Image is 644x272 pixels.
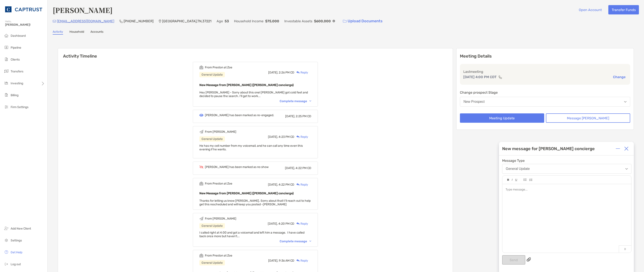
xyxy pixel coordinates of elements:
[4,92,9,97] img: billing icon
[5,2,42,17] img: CAPTRUST Logo
[205,165,269,169] div: [PERSON_NAME] has been marked as no show
[4,33,9,38] img: dashboard icon
[279,135,294,139] span: 4:23 PM CD
[205,182,232,185] div: From Preston at Zoe
[296,259,300,262] img: Reply icon
[11,251,22,254] span: Get Help
[4,249,9,255] img: get-help icon
[515,179,517,181] img: Editor control icon
[624,147,628,151] img: Close
[4,238,9,243] img: settings icon
[502,159,631,163] span: Message Type
[11,93,18,97] span: Billing
[205,113,274,117] div: [PERSON_NAME] has been marked as re-engaged.
[506,167,530,171] div: General Update
[529,179,532,181] img: Editor control icon
[199,199,311,206] span: Thanks for letting us know [PERSON_NAME]. Sorry about that! I'll reach out to help get this resch...
[460,113,544,123] button: Meeting Update
[199,254,203,258] img: Event icon
[616,147,620,151] img: Expand or collapse
[265,18,279,24] p: $75,000
[296,135,300,138] img: Reply icon
[11,227,31,230] span: Add New Client
[199,182,203,186] img: Event icon
[296,114,311,118] span: 2:25 PM CD
[4,69,9,74] img: transfers icon
[119,20,123,23] img: Phone Icon
[205,217,236,220] div: From [PERSON_NAME]
[460,54,630,59] p: Meeting Details
[217,18,223,24] p: Age
[296,183,300,186] img: Reply icon
[4,261,9,266] img: logout icon
[199,91,308,98] span: Hey [PERSON_NAME] - Sorry about this one! [PERSON_NAME] got cold feet and decided to pause the se...
[4,57,9,62] img: clients icon
[546,113,630,123] button: Message [PERSON_NAME]
[11,34,26,38] span: Dashboard
[11,82,23,85] span: Investing
[608,5,639,14] button: Transfer Funds
[268,71,278,74] span: [DATE],
[199,72,225,77] div: General Update
[205,66,232,69] div: From Preston at Zoe
[619,245,631,253] p: 0
[162,18,211,24] p: [GEOGRAPHIC_DATA] , TN , 37221
[199,260,225,265] div: General Update
[507,179,509,181] img: Editor control icon
[460,90,630,95] p: Change prospect Stage
[463,74,497,80] p: [DATE] 4:00 PM CDT
[205,254,232,257] div: From Preston at Zoe
[268,183,278,186] span: [DATE],
[296,222,300,225] img: Reply icon
[199,192,294,195] b: New Message from [PERSON_NAME] ([PERSON_NAME] concierge)
[11,70,23,73] span: Transfers
[309,241,311,242] img: Chevron icon
[268,222,278,225] span: [DATE],
[124,18,154,24] p: [PHONE_NUMBER]
[280,240,311,243] div: Complete message
[296,71,300,74] img: Reply icon
[625,168,628,170] img: Open dropdown arrow
[11,46,21,49] span: Pipeline
[502,164,631,174] button: General Update
[199,136,225,142] div: General Update
[199,231,304,238] span: I called right at 4:00 and got a voicemail and left him a message. I have called back once more b...
[11,58,20,61] span: Clients
[4,104,9,109] img: firm-settings icon
[11,239,22,242] span: Settings
[199,114,203,117] img: Event icon
[199,130,203,134] img: Event icon
[199,83,294,87] b: New Message from [PERSON_NAME] ([PERSON_NAME] concierge)
[11,105,28,109] span: Firm Settings
[268,259,278,262] span: [DATE],
[234,18,264,24] p: Household Income
[294,135,308,139] div: Reply
[498,75,502,79] img: communication type
[4,226,9,231] img: add_new_client icon
[279,71,294,74] span: 2:26 PM CD
[612,75,627,79] button: Change
[199,165,203,169] img: Event icon
[460,97,630,107] button: New Prospect
[296,166,311,170] span: 4:22 PM CD
[53,20,56,23] img: Email Icon
[278,222,294,225] span: 4:20 PM CD
[280,99,311,103] div: Complete message
[205,130,236,134] div: From [PERSON_NAME]
[11,262,21,266] span: Log out
[268,135,278,139] span: [DATE],
[199,144,303,151] span: He has my cell number from my voicemail, and he can call any time even this evening if he wants.
[294,70,308,75] div: Reply
[4,80,9,86] img: investing icon
[57,18,114,24] p: [EMAIL_ADDRESS][DOMAIN_NAME]
[294,182,308,187] div: Reply
[279,183,294,186] span: 4:22 PM CD
[199,223,225,228] div: General Update
[53,5,113,15] h4: [PERSON_NAME]
[199,217,203,221] img: Event icon
[294,221,308,226] div: Reply
[279,259,294,262] span: 9:36 AM CD
[225,18,229,24] p: 53
[5,23,45,27] span: [PERSON_NAME]!
[58,48,453,59] h6: Activity Timeline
